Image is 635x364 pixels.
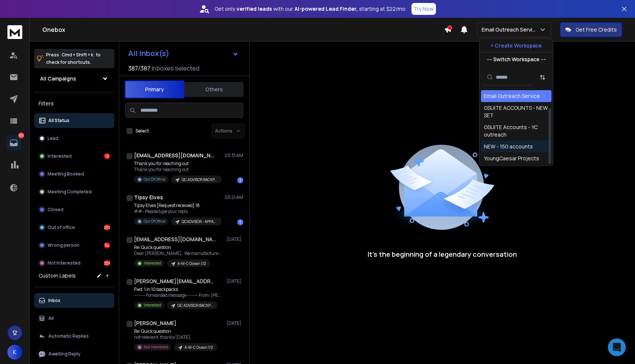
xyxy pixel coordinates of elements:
p: It’s the beginning of a legendary conversation [368,249,517,259]
div: 233 [104,224,110,230]
button: Others [184,81,244,98]
p: Not Interested [144,344,168,350]
div: YoungCaesar Projects [484,155,539,162]
div: GSUITE ACCOUNTS - NEW SET [484,104,548,119]
div: NEW - 150 accounts [484,143,533,150]
p: 03:31 AM [225,153,243,158]
div: Open Intercom Messenger [608,338,626,356]
p: Press to check for shortcuts. [46,51,101,66]
p: Email Outreach Service [482,26,539,33]
div: 34 [104,242,110,248]
p: + Create Workspace [491,42,542,49]
button: Automatic Replies [34,329,114,344]
p: Thank you for reaching out [134,161,222,167]
p: Not Interested [48,260,81,266]
h1: All Campaigns [40,75,76,82]
button: Meeting Completed [34,184,114,199]
button: Wrong person34 [34,238,114,253]
h1: [EMAIL_ADDRESS][DOMAIN_NAME] [134,152,216,159]
p: Out Of Office [144,177,165,182]
button: + Create Workspace [479,39,553,52]
button: Awaiting Reply [34,347,114,361]
h3: Filters [34,98,114,109]
p: All [48,315,54,321]
button: Primary [125,81,184,98]
h1: [EMAIL_ADDRESS][DOMAIN_NAME] [134,236,216,243]
p: 510 [18,132,24,138]
strong: AI-powered Lead Finder, [294,5,358,13]
h1: Onebox [42,25,444,34]
p: QC ADVISOR BACKPACKS 05.09 RELOAD [182,177,217,183]
button: Inbox [34,293,114,308]
button: K [7,345,22,360]
p: 03:21 AM [225,194,243,200]
h1: [PERSON_NAME][EMAIL_ADDRESS][DOMAIN_NAME] [134,278,216,285]
p: Re: Quick question [134,245,223,250]
a: 510 [6,135,21,150]
p: Closed [48,207,63,213]
p: QCADVISOR - APPAREL v2 [182,219,217,224]
p: Wrong person [48,242,79,248]
h1: Tipsy Elves [134,194,163,201]
div: 1 [237,177,243,183]
button: All Campaigns [34,71,114,86]
p: All Status [48,118,69,124]
p: ---------- Forwarded message --------- From: [PERSON_NAME] [134,292,223,298]
p: Interested [144,302,161,308]
strong: verified leads [237,5,272,13]
p: QC ADVISOR BACKPACKS 05.09 RELOAD [178,303,213,308]
p: Out Of Office [144,219,165,224]
p: Thank you for reaching out [134,167,222,173]
p: [DATE] [227,278,243,284]
p: Dear [PERSON_NAME], We manufacture servo drives. [134,250,223,256]
p: not relevant, thanks [DATE], [134,334,217,340]
button: Try Now [411,3,436,15]
p: Interested [48,153,72,159]
p: Out of office [48,224,75,230]
p: --- Switch Workspace --- [487,56,546,63]
p: [DATE] [227,236,243,242]
p: Tipsy Elves [Request received] 18 [134,203,222,209]
button: Sort by Sort A-Z [535,70,550,85]
button: Meeting Booked [34,167,114,181]
div: 15 [104,153,110,159]
button: Closed [34,202,114,217]
span: 387 / 387 [128,64,150,73]
p: A-M-C Ocean 1/2 [178,261,206,266]
button: Not Interested228 [34,256,114,270]
p: Re: Quick question [134,328,217,334]
button: Get Free Credits [560,22,622,37]
p: Lead [48,135,58,141]
p: Interested [144,260,161,266]
p: A-M-C Ocean 1/2 [185,345,213,350]
p: ##- Please type your reply [134,209,222,214]
button: All Status [34,113,114,128]
p: Get only with our starting at $22/mo [215,5,406,13]
p: Meeting Booked [48,171,84,177]
div: GSUITE Accounts - YC outreach [484,124,548,138]
p: Automatic Replies [48,333,89,339]
img: logo [7,25,22,39]
h1: All Inbox(s) [128,50,169,57]
button: All [34,311,114,326]
p: Get Free Credits [576,26,617,33]
p: Fwd: 1 in 10 backpacks [134,286,223,292]
p: Awaiting Reply [48,351,81,357]
h3: Inboxes selected [152,64,199,73]
p: Meeting Completed [48,189,92,195]
button: Out of office233 [34,220,114,235]
span: Cmd + Shift + k [61,50,94,59]
p: Try Now [414,5,434,13]
button: Interested15 [34,149,114,164]
p: [DATE] [227,320,243,326]
div: 1 [237,219,243,225]
button: Lead [34,131,114,146]
label: Select [136,128,149,134]
button: All Inbox(s) [122,46,245,61]
h3: Custom Labels [39,272,76,279]
h1: [PERSON_NAME] [134,319,176,327]
p: Inbox [48,298,61,304]
div: Email Outreach Service [484,92,540,100]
